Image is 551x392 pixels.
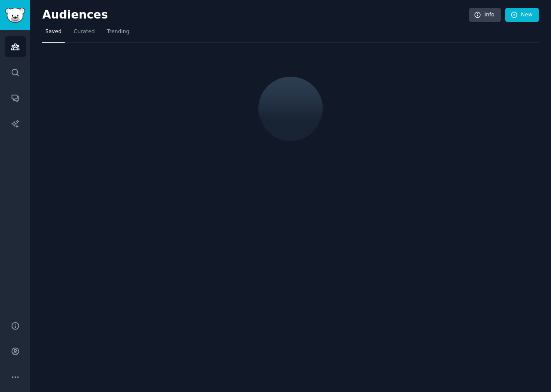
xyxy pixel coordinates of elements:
[45,28,62,36] span: Saved
[42,25,65,43] a: Saved
[5,8,25,23] img: GummySearch logo
[74,28,95,36] span: Curated
[469,8,501,22] a: Info
[505,8,539,22] a: New
[42,8,469,22] h2: Audiences
[104,25,132,43] a: Trending
[107,28,129,36] span: Trending
[71,25,98,43] a: Curated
